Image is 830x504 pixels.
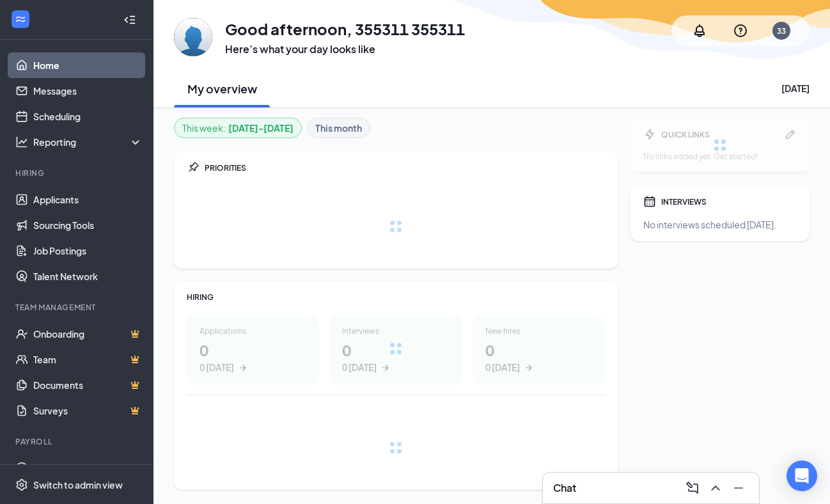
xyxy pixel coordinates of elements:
a: Scheduling [33,104,143,129]
div: Open Intercom Messenger [787,461,817,491]
a: Messages [33,78,143,104]
a: Job Postings [33,238,143,264]
svg: Collapse [123,13,136,26]
svg: Notifications [692,23,707,38]
div: Reporting [33,136,143,148]
h2: My overview [187,81,257,97]
svg: WorkstreamLogo [14,13,27,26]
div: INTERVIEWS [661,196,797,207]
a: Talent Network [33,264,143,289]
div: No interviews scheduled [DATE]. [643,218,797,231]
div: Hiring [15,168,140,178]
div: Switch to admin view [33,478,123,491]
a: Home [33,52,143,78]
button: Minimize [728,478,749,498]
div: PRIORITIES [205,162,605,173]
a: OnboardingCrown [33,321,143,347]
div: Payroll [15,436,140,447]
svg: Pin [187,161,200,174]
div: 33 [777,26,786,36]
div: HIRING [187,292,605,303]
svg: Analysis [15,136,28,148]
a: Sourcing Tools [33,212,143,238]
button: ChevronUp [705,478,726,498]
div: [DATE] [781,82,810,95]
img: 355311 355311 [174,18,212,56]
a: Applicants [33,187,143,212]
svg: Minimize [731,480,746,496]
h3: Here’s what your day looks like [225,42,465,56]
svg: Settings [15,478,28,491]
h1: Good afternoon, 355311 355311 [225,18,465,40]
h3: Chat [553,481,576,495]
a: TeamCrown [33,347,143,372]
a: DocumentsCrown [33,372,143,398]
svg: ComposeMessage [685,480,700,496]
div: Team Management [15,302,140,313]
button: ComposeMessage [682,478,703,498]
svg: QuestionInfo [733,23,748,38]
svg: Calendar [643,195,656,208]
svg: ChevronUp [708,480,723,496]
a: SurveysCrown [33,398,143,423]
a: PayrollCrown [33,455,143,481]
b: [DATE] - [DATE] [228,121,294,135]
b: This month [315,121,362,135]
div: This week : [182,121,294,135]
